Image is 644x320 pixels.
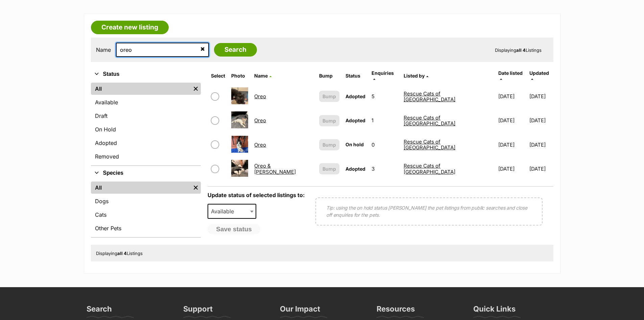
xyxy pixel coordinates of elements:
a: Dogs [91,195,201,207]
span: translation missing: en.admin.listings.index.attributes.enquiries [372,70,394,76]
a: Enquiries [372,70,394,81]
span: Updated [529,70,549,76]
div: Species [91,180,201,237]
input: Search [214,43,257,57]
span: Listed by [404,73,425,79]
a: Cats [91,209,201,221]
button: Bump [319,115,339,126]
span: Name [254,73,268,79]
th: Status [343,68,368,84]
label: Update status of selected listings to: [208,192,305,198]
span: Date listed [498,70,523,76]
a: Oreo [254,142,266,148]
button: Bump [319,163,339,174]
img: Oreo [231,111,248,128]
a: Other Pets [91,222,201,234]
h3: Resources [377,304,415,318]
span: Bump [323,93,336,100]
button: Status [91,70,201,79]
span: Bump [323,141,336,148]
a: Rescue Cats of [GEOGRAPHIC_DATA] [404,138,455,151]
td: 1 [369,109,400,132]
img: Oreo & Tim Tam [231,160,248,177]
a: Oreo & [PERSON_NAME] [254,163,296,175]
td: 3 [369,157,400,180]
strong: all 4 [516,47,526,53]
th: Photo [229,68,251,84]
a: Removed [91,150,201,163]
td: 5 [369,85,400,108]
h3: Support [183,304,213,318]
p: Tip: using the on hold status [PERSON_NAME] the pet listings from public searches and close off e... [326,204,531,218]
div: Status [91,81,201,165]
button: Bump [319,91,339,102]
td: [DATE] [529,109,553,132]
span: Adopted [345,93,365,99]
label: Name [96,47,111,53]
span: Bump [323,117,336,124]
a: All [91,182,191,194]
a: Rescue Cats of [GEOGRAPHIC_DATA] [404,90,455,103]
span: Available [208,204,256,219]
a: Name [254,73,271,79]
h3: Search [87,304,112,318]
td: [DATE] [496,85,529,108]
a: Rescue Cats of [GEOGRAPHIC_DATA] [404,114,455,127]
a: Adopted [91,137,201,149]
button: Species [91,169,201,177]
span: Displaying Listings [495,47,542,53]
a: Remove filter [191,83,201,95]
td: [DATE] [529,157,553,180]
h3: Our Impact [280,304,320,318]
a: Remove filter [191,182,201,194]
span: Bump [323,165,336,172]
span: On hold [345,142,364,147]
img: Oreo [231,87,248,104]
a: Updated [529,70,549,81]
td: [DATE] [496,109,529,132]
button: Bump [319,139,339,150]
td: [DATE] [529,85,553,108]
button: Save status [208,224,260,235]
td: 0 [369,133,400,156]
a: Listed by [404,73,428,79]
a: Available [91,96,201,108]
span: Adopted [345,166,365,172]
span: Available [208,207,241,216]
th: Select [208,68,228,84]
span: Adopted [345,118,365,123]
h3: Quick Links [473,304,516,318]
td: [DATE] [496,133,529,156]
a: Date listed [498,70,523,81]
a: Draft [91,110,201,122]
a: Oreo [254,117,266,124]
a: Rescue Cats of [GEOGRAPHIC_DATA] [404,163,455,175]
a: Oreo [254,93,266,100]
th: Bump [316,68,342,84]
a: On Hold [91,123,201,135]
strong: all 4 [117,251,127,256]
a: Create new listing [91,21,169,34]
a: All [91,83,191,95]
td: [DATE] [529,133,553,156]
td: [DATE] [496,157,529,180]
span: Displaying Listings [96,251,143,256]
